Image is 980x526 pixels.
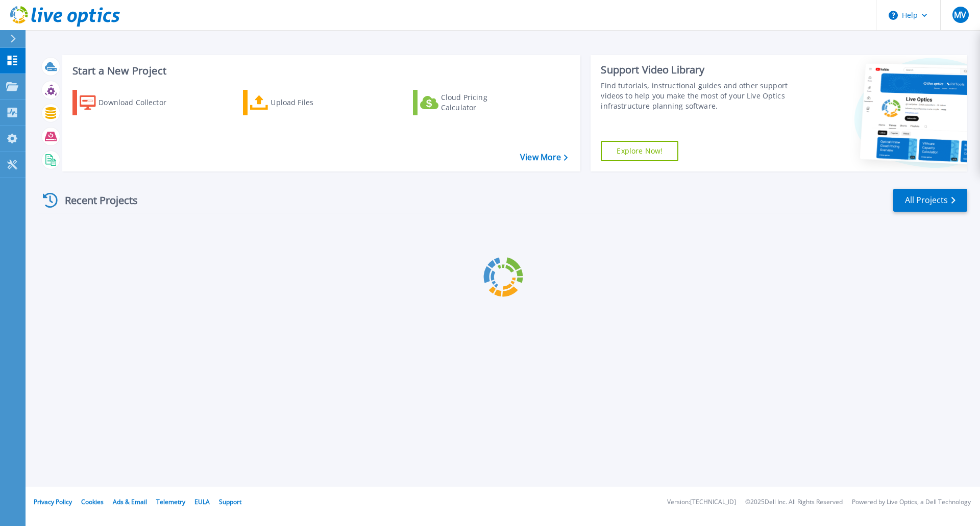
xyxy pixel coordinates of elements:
li: Powered by Live Optics, a Dell Technology [852,499,971,506]
a: Privacy Policy [34,497,72,506]
h3: Start a New Project [72,65,568,77]
div: Support Video Library [601,63,793,77]
a: Explore Now! [601,141,678,161]
li: © 2025 Dell Inc. All Rights Reserved [745,499,843,506]
a: Ads & Email [113,497,147,506]
a: Cookies [81,497,104,506]
span: MV [954,11,966,19]
div: Download Collector [99,92,180,113]
a: Support [219,497,241,506]
a: Telemetry [156,497,185,506]
a: All Projects [893,189,967,212]
div: Find tutorials, instructional guides and other support videos to help you make the most of your L... [601,81,793,111]
a: Cloud Pricing Calculator [413,90,527,115]
a: Download Collector [72,90,186,115]
a: EULA [194,497,210,506]
a: Upload Files [243,90,357,115]
div: Recent Projects [39,188,152,213]
div: Cloud Pricing Calculator [441,92,523,113]
li: Version: [TECHNICAL_ID] [667,499,736,506]
a: View More [520,153,568,162]
div: Upload Files [271,92,352,113]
